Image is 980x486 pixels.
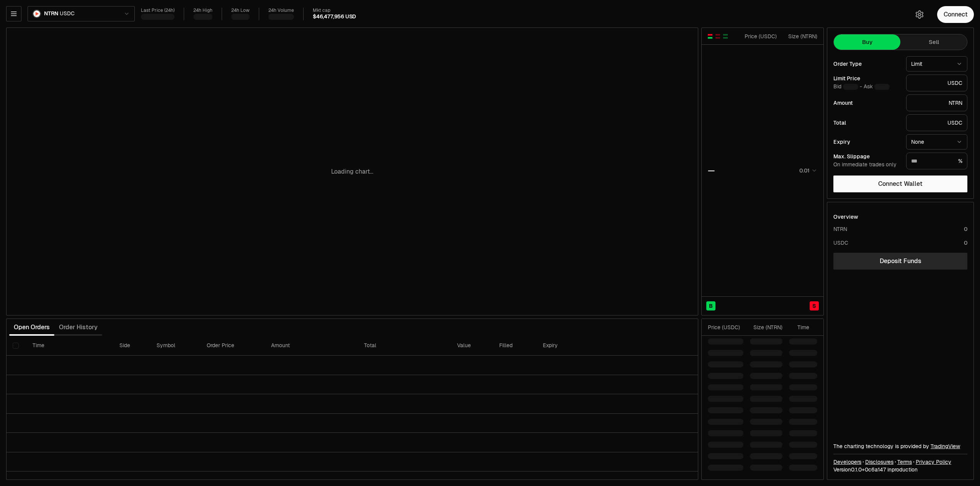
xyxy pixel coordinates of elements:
[54,320,102,335] button: Order History
[833,239,848,247] div: USDC
[900,34,967,50] button: Sell
[833,154,900,159] div: Max. Slippage
[537,336,621,356] th: Expiry
[906,94,967,111] div: NTRN
[906,114,967,131] div: USDC
[964,225,967,233] div: 0
[864,83,890,90] span: Ask
[916,458,951,466] a: Privacy Policy
[493,336,536,356] th: Filled
[833,176,967,192] button: Connect Wallet
[33,10,40,17] img: NTRN Logo
[313,8,356,13] div: Mkt cap
[715,33,721,39] button: Show Sell Orders Only
[833,225,847,233] div: NTRN
[833,466,967,473] div: Version 0.1.0 + in production
[13,343,19,349] button: Select all
[750,323,782,331] div: Size ( NTRN )
[60,10,74,17] span: USDC
[44,10,58,17] span: NTRN
[722,33,728,39] button: Show Buy Orders Only
[931,443,960,450] a: TradingView
[231,8,250,13] div: 24h Low
[833,83,862,90] span: Bid -
[937,6,974,23] button: Connect
[833,139,900,145] div: Expiry
[906,153,967,169] div: %
[812,302,816,310] span: S
[897,458,912,466] a: Terms
[113,336,150,356] th: Side
[834,34,900,50] button: Buy
[833,161,900,168] div: On immediate trades only
[833,442,967,450] div: The charting technology is provided by
[743,33,777,40] div: Price ( USDC )
[331,167,373,176] p: Loading chart...
[833,253,967,270] a: Deposit Funds
[797,166,817,175] button: 0.01
[141,8,175,13] div: Last Price (24h)
[833,213,858,221] div: Overview
[906,56,967,72] button: Limit
[9,320,54,335] button: Open Orders
[833,61,900,67] div: Order Type
[268,8,294,13] div: 24h Volume
[865,458,893,466] a: Disclosures
[833,120,900,125] div: Total
[265,336,358,356] th: Amount
[358,336,451,356] th: Total
[906,134,967,150] button: None
[708,323,743,331] div: Price ( USDC )
[193,8,212,13] div: 24h High
[833,100,900,106] div: Amount
[783,33,817,40] div: Size ( NTRN )
[709,302,713,310] span: B
[789,323,809,331] div: Time
[150,336,201,356] th: Symbol
[26,336,113,356] th: Time
[201,336,265,356] th: Order Price
[833,458,861,466] a: Developers
[833,76,900,81] div: Limit Price
[865,466,886,473] span: 0c6a147ce076fad793407a29af78efb4487d8be7
[451,336,493,356] th: Value
[964,239,967,247] div: 0
[906,75,967,91] div: USDC
[313,13,356,20] div: $46,477,956 USD
[707,33,713,39] button: Show Buy and Sell Orders
[708,165,715,176] div: —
